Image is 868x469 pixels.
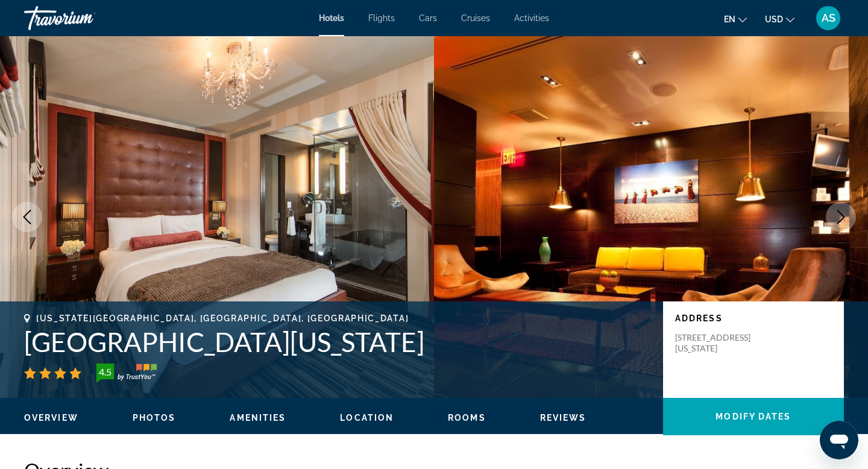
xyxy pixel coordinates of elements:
img: TrustYou guest rating badge [96,364,157,383]
p: [STREET_ADDRESS][US_STATE] [675,332,772,354]
button: Rooms [448,412,486,423]
a: Travorium [24,2,145,34]
span: en [724,14,735,24]
p: Address [675,313,832,323]
button: Next image [826,202,856,232]
span: AS [822,12,835,24]
span: USD [765,14,783,24]
span: Rooms [448,413,486,423]
span: Reviews [540,413,587,423]
button: Reviews [540,412,587,423]
button: Location [340,412,394,423]
span: [US_STATE][GEOGRAPHIC_DATA], [GEOGRAPHIC_DATA], [GEOGRAPHIC_DATA] [36,313,409,323]
span: Amenities [230,413,286,423]
button: Photos [133,412,176,423]
button: Overview [24,412,78,423]
h1: [GEOGRAPHIC_DATA][US_STATE] [24,326,651,357]
a: Hotels [319,13,344,23]
a: Cruises [461,13,490,23]
div: 4.5 [93,365,117,379]
span: Overview [24,413,78,423]
button: Amenities [230,412,286,423]
span: Location [340,413,394,423]
button: Change language [724,10,747,28]
button: Previous image [12,202,42,232]
span: Photos [133,413,176,423]
button: Change currency [765,10,794,28]
button: Modify Dates [663,398,844,435]
a: Activities [514,13,549,23]
span: Modify Dates [715,412,791,421]
button: User Menu [813,5,844,31]
a: Flights [368,13,395,23]
iframe: Button to launch messaging window [820,421,858,459]
a: Cars [419,13,437,23]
